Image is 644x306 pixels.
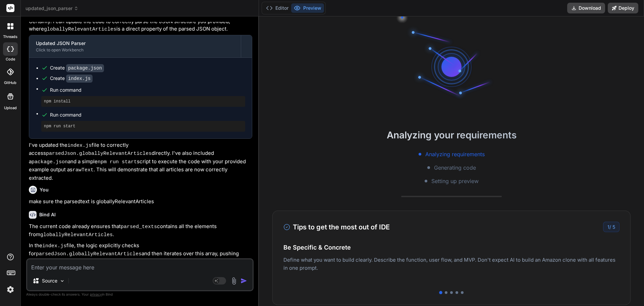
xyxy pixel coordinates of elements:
[67,143,92,148] code: index.js
[66,64,104,72] code: package.json
[40,232,113,238] code: globallyRelevantArticles
[98,159,137,165] code: npm run start
[434,164,476,172] span: Generating code
[90,292,102,296] span: privacy
[39,211,56,218] h6: Bind AI
[32,159,68,165] code: package.json
[29,141,252,182] p: I've updated the file to correctly access directly. I've also included a and a simple script to e...
[44,99,243,104] pre: npm install
[29,18,252,34] p: Certainly! I can update the code to correctly parse the JSON structure you provided, where is a d...
[29,242,252,275] p: In the file, the logic explicitly checks for and then iterates over this array, pushing each into...
[44,124,243,129] pre: npm run start
[3,34,17,40] label: threads
[291,3,324,13] button: Preview
[263,3,291,13] button: Editor
[259,128,644,142] h2: Analyzing your requirements
[29,35,241,57] button: Updated JSON ParserClick to open Workbench
[29,223,252,239] p: The current code already ensures that contains all the elements from .
[240,277,247,284] img: icon
[608,3,638,13] button: Deploy
[4,105,17,111] label: Upload
[42,277,57,284] p: Source
[66,75,93,83] code: index.js
[50,112,245,118] span: Run command
[283,243,620,252] h4: Be Specific & Concrete
[72,167,94,173] code: rawText
[283,222,390,232] h3: Tips to get the most out of IDE
[612,224,615,230] span: 5
[29,198,252,206] p: make sure the parsedtext is globallyRelevantArticles
[44,27,116,32] code: globallyRelevantArticles
[42,243,66,249] code: index.js
[6,56,15,62] label: code
[425,150,485,158] span: Analyzing requirements
[567,3,605,13] button: Download
[603,222,620,232] div: /
[431,177,479,185] span: Setting up preview
[25,5,78,12] span: updated_json_parser
[26,291,254,298] p: Always double-check its answers. Your in Bind
[36,47,234,53] div: Click to open Workbench
[36,251,142,257] code: parsedJson.globallyRelevantArticles
[121,224,157,230] code: parsed_texts
[59,278,65,284] img: Pick Models
[607,224,609,230] span: 1
[46,151,152,157] code: parsedJson.globallyRelevantArticles
[36,40,234,47] div: Updated JSON Parser
[50,87,245,93] span: Run command
[50,64,104,72] div: Create
[230,277,238,285] img: attachment
[50,75,93,82] div: Create
[5,284,16,295] img: settings
[40,186,49,193] h6: You
[4,80,16,86] label: GitHub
